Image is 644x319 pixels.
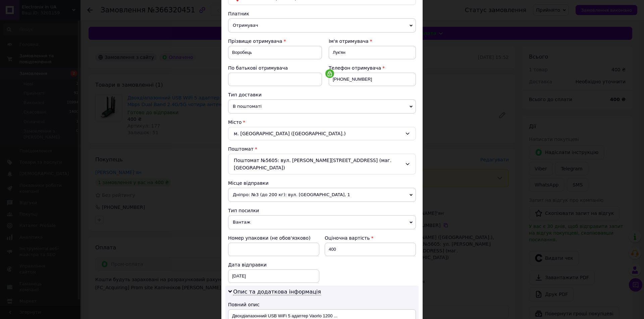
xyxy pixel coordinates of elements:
[228,11,249,16] span: Платник
[228,188,416,202] span: Дніпро: №3 (до 200 кг): вул. [GEOGRAPHIC_DATA], 1
[228,18,416,32] span: Отримувач
[228,154,416,174] div: Поштомат №5605: вул. [PERSON_NAME][STREET_ADDRESS] (маг. [GEOGRAPHIC_DATA])
[228,180,269,186] span: Місце відправки
[228,301,416,308] div: Повний опис
[228,92,262,97] span: Тип доставки
[228,146,416,152] div: Поштомат
[325,235,416,241] div: Оціночна вартість
[329,73,416,86] input: +380
[228,38,282,44] span: Прізвище отримувача
[233,289,321,295] span: Опис та додаткова інформація
[329,65,381,71] span: Телефон отримувача
[228,127,416,140] div: м. [GEOGRAPHIC_DATA] ([GEOGRAPHIC_DATA].)
[228,119,416,126] div: Місто
[228,215,416,229] span: Вантаж
[228,65,288,71] span: По батькові отримувача
[228,99,416,113] span: В поштоматі
[228,235,319,241] div: Номер упаковки (не обов'язково)
[329,38,369,44] span: Ім'я отримувача
[228,261,319,268] div: Дата відправки
[228,208,259,213] span: Тип посилки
